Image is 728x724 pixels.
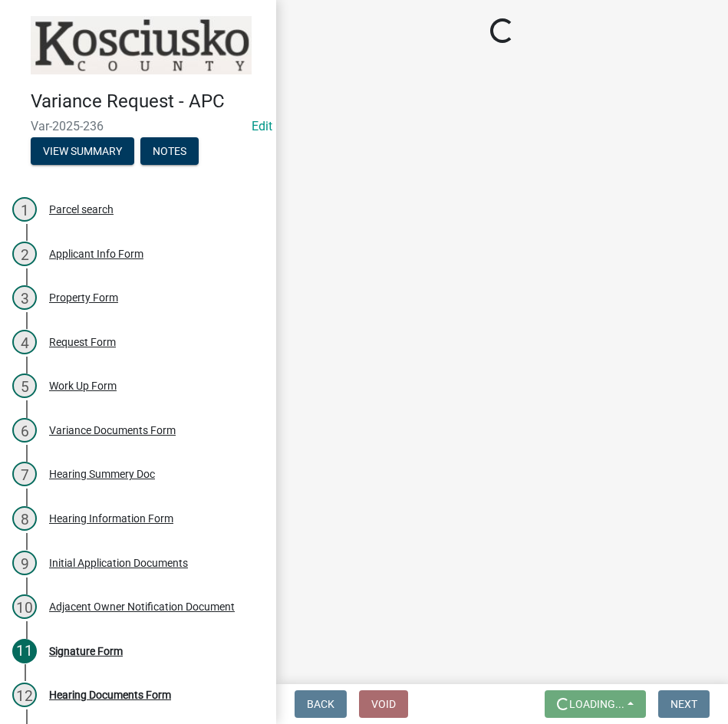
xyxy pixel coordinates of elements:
[49,601,235,612] div: Adjacent Owner Notification Document
[658,690,710,718] button: Next
[31,137,134,165] button: View Summary
[49,558,188,568] div: Initial Application Documents
[12,551,37,575] div: 9
[252,119,272,133] wm-modal-confirm: Edit Application Number
[545,690,646,718] button: Loading...
[252,119,272,133] a: Edit
[49,204,114,215] div: Parcel search
[49,646,123,657] div: Signature Form
[12,594,37,619] div: 10
[569,698,624,710] span: Loading...
[295,690,347,718] button: Back
[12,374,37,398] div: 5
[12,285,37,310] div: 3
[12,639,37,663] div: 11
[12,242,37,266] div: 2
[49,469,155,479] div: Hearing Summery Doc
[49,689,171,700] div: Hearing Documents Form
[12,197,37,222] div: 1
[12,330,37,354] div: 4
[49,337,116,347] div: Request Form
[49,513,173,524] div: Hearing Information Form
[49,248,143,259] div: Applicant Info Form
[359,690,408,718] button: Void
[31,119,245,133] span: Var-2025-236
[12,683,37,707] div: 12
[31,16,252,74] img: Kosciusko County, Indiana
[12,462,37,486] div: 7
[31,146,134,158] wm-modal-confirm: Summary
[49,292,118,303] div: Property Form
[12,418,37,443] div: 6
[670,698,697,710] span: Next
[307,698,334,710] span: Back
[140,146,199,158] wm-modal-confirm: Notes
[49,380,117,391] div: Work Up Form
[12,506,37,531] div: 8
[31,90,264,113] h4: Variance Request - APC
[140,137,199,165] button: Notes
[49,425,176,436] div: Variance Documents Form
